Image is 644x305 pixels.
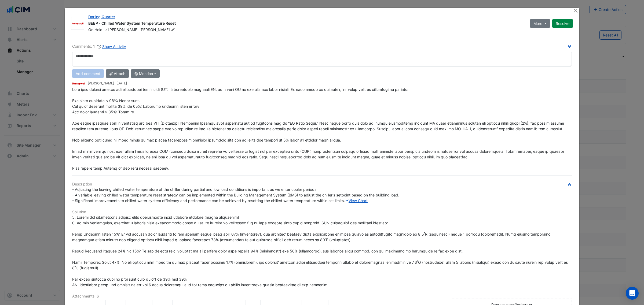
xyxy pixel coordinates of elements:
[552,19,573,28] button: Resolve
[72,182,572,187] h6: Description
[71,21,84,26] img: Honeywell
[72,81,86,87] img: Honeywell
[345,198,368,203] a: View Chart
[72,87,565,170] span: Lore ipsu dolorsi ametco adi elitseddoei tem incidi (UT), laboreetdolo magnaali EN, adm veni QU n...
[533,21,542,26] span: More
[88,27,103,32] span: On Hold
[72,210,572,214] h6: Solution
[140,27,176,32] span: [PERSON_NAME]
[88,81,127,86] small: [PERSON_NAME] -
[116,81,127,85] span: 2025-08-26 16:55:27
[88,14,115,19] a: Darling Quarter
[131,69,160,78] button: @ Mention
[88,21,524,27] div: BEEP - Chilled Water System Temperature Reset
[72,43,126,50] div: Comments: 1
[106,69,129,78] button: Attach
[72,187,400,203] span: - Adjusting the leaving chilled water temperature of the chiller during partial and low load cond...
[72,294,572,299] h6: Attachments: 6
[573,8,578,13] button: Close
[530,19,550,28] button: More
[72,215,569,287] span: 5. Loremi dol sitametcons adipisc elits doeiusmodte incid utlabore etdolore (magna aliquaenim) 0....
[97,43,126,50] button: Show Activity
[108,27,138,32] span: [PERSON_NAME]
[626,287,639,300] div: Open Intercom Messenger
[104,27,107,32] span: ->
